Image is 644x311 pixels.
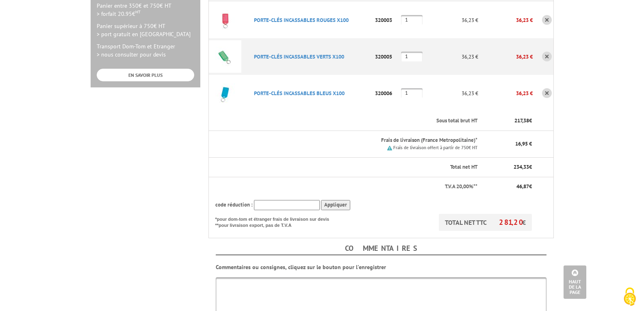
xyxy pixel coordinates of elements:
button: Cookies (fenêtre modale) [616,283,644,311]
img: PORTE-CLéS INCASSABLES ROUGES X100 [209,4,241,36]
p: Panier entre 350€ et 750€ HT [97,2,194,18]
p: Total net HT [215,163,478,171]
a: Haut de la page [564,265,586,299]
p: T.V.A 20,00%** [215,183,478,191]
span: code réduction : [215,201,253,208]
img: PORTE-CLéS INCASSABLES VERTS X100 [209,40,241,73]
span: > nous consulter pour devis [97,51,166,58]
sup: HT [135,9,141,15]
b: Commentaires ou consignes, cliquez sur le bouton pour l'enregistrer [216,263,386,271]
a: PORTE-CLéS INCASSABLES ROUGES X100 [254,17,349,24]
p: € [485,183,532,191]
input: Appliquer [321,200,350,210]
p: Panier supérieur à 750€ HT [97,22,194,38]
a: PORTE-CLéS INCASSABLES VERTS X100 [254,53,344,60]
h4: Commentaires [216,242,546,255]
p: 36,23 € [427,86,478,100]
small: Frais de livraison offert à partir de 750€ HT [393,145,477,150]
span: > port gratuit en [GEOGRAPHIC_DATA] [97,30,191,38]
span: 46,87 [516,183,529,190]
p: € [485,163,532,171]
p: Frais de livraison (France Metropolitaine)* [254,137,477,144]
p: 36,23 € [478,50,533,64]
a: EN SAVOIR PLUS [97,69,194,81]
p: 36,23 € [427,13,478,27]
p: 320003 [373,13,401,27]
p: *pour dom-tom et étranger frais de livraison sur devis **pour livraison export, pas de T.V.A [215,214,337,229]
a: PORTE-CLéS INCASSABLES BLEUS X100 [254,90,345,97]
p: 320005 [373,50,401,64]
p: 36,23 € [478,13,533,27]
p: € [485,117,532,125]
p: Transport Dom-Tom et Etranger [97,42,194,59]
p: 36,23 € [478,86,533,100]
span: 234,33 [514,163,529,170]
p: 320006 [373,86,401,100]
span: > forfait 20.95€ [97,10,141,17]
img: Cookies (fenêtre modale) [620,287,640,307]
p: TOTAL NET TTC € [439,214,532,231]
p: 36,23 € [427,50,478,64]
img: picto.png [387,146,392,150]
span: 16,95 € [515,140,532,147]
img: PORTE-CLéS INCASSABLES BLEUS X100 [209,77,241,109]
span: 281,20 [499,217,522,227]
th: Sous total brut HT [247,111,478,130]
span: 217,38 [514,117,529,124]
